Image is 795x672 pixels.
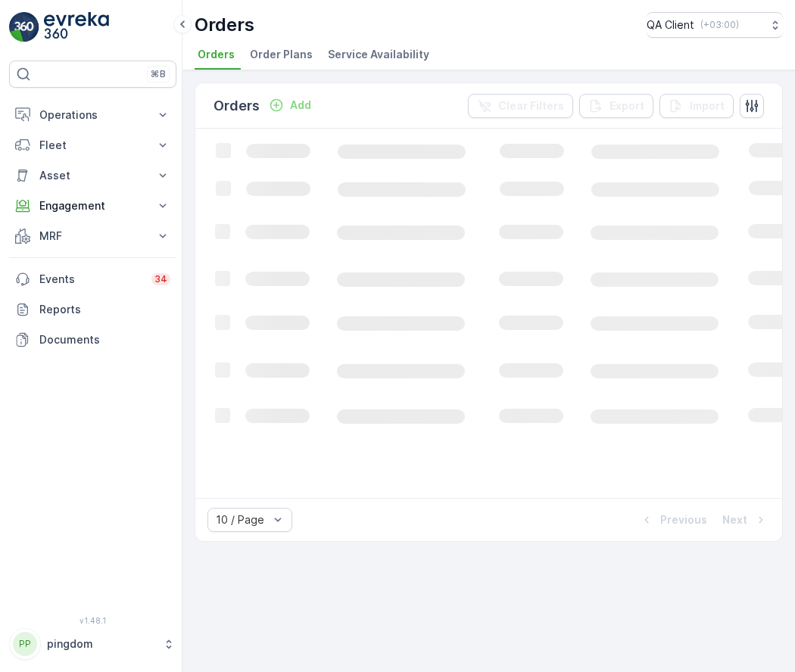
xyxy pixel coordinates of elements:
img: logo [9,12,39,42]
button: Asset [9,160,176,191]
p: Orders [214,95,260,117]
p: QA Client [647,17,694,33]
button: Add [263,96,317,114]
button: Engagement [9,191,176,221]
p: Engagement [39,198,146,213]
a: Events34 [9,264,176,294]
p: Import [690,98,725,114]
button: Fleet [9,130,176,160]
span: Service Availability [328,47,429,62]
p: ⌘B [151,68,166,80]
button: Next [721,511,770,529]
p: Add [290,98,311,113]
p: ( +03:00 ) [700,19,739,31]
p: Events [39,272,142,287]
p: Export [609,98,644,114]
button: PPpingdom [9,628,176,660]
p: Orders [195,13,254,37]
p: Documents [39,332,170,347]
p: Reports [39,302,170,317]
button: MRF [9,221,176,251]
span: v 1.48.1 [9,616,176,625]
p: Asset [39,168,146,183]
p: Clear Filters [498,98,564,114]
p: Fleet [39,138,146,153]
p: Operations [39,107,146,123]
a: Documents [9,325,176,355]
a: Reports [9,294,176,325]
button: QA Client(+03:00) [647,12,783,38]
p: Previous [660,512,707,527]
p: pingdom [47,636,155,652]
button: Previous [638,511,709,529]
span: Orders [198,47,235,62]
p: 34 [154,273,167,285]
div: PP [13,632,37,656]
button: Operations [9,100,176,130]
p: Next [722,512,747,527]
button: Import [659,94,734,118]
button: Export [579,94,653,118]
img: logo_light-DOdMpM7g.png [44,12,109,42]
button: Clear Filters [468,94,573,118]
p: MRF [39,229,146,244]
span: Order Plans [250,47,313,62]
